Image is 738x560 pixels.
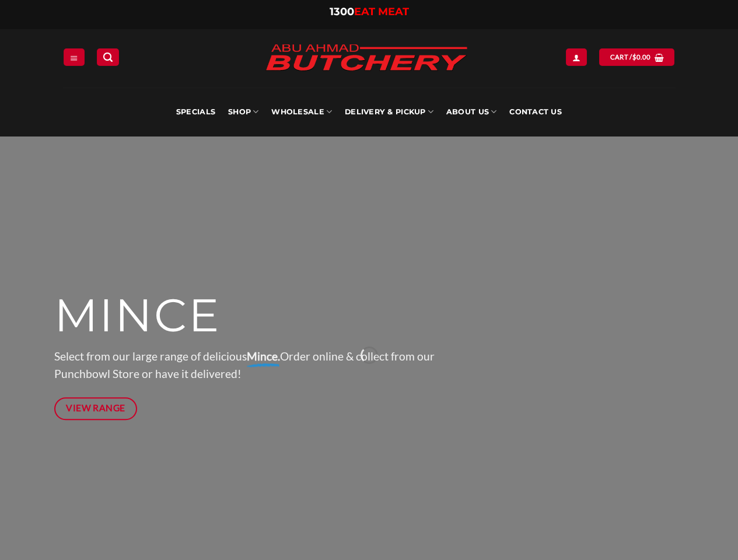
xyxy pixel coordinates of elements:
span: $ [632,52,636,62]
a: Delivery & Pickup [345,87,433,136]
a: Contact Us [509,87,562,136]
bdi: 0.00 [632,53,651,61]
span: Select from our large range of delicious Order online & collect from our Punchbowl Store or have ... [54,349,435,381]
a: Specials [176,87,215,136]
a: Search [97,48,119,65]
a: View Range [54,397,138,420]
a: Menu [64,48,85,65]
strong: Mince. [247,349,280,363]
a: SHOP [228,87,258,136]
a: Login [566,48,587,65]
span: Cart / [610,52,651,62]
img: Abu Ahmad Butchery [256,36,477,80]
span: EAT MEAT [354,5,409,18]
a: 1300EAT MEAT [330,5,409,18]
span: 1300 [330,5,354,18]
a: Wholesale [271,87,332,136]
a: View cart [599,48,674,65]
span: View Range [66,401,125,415]
span: MINCE [54,288,221,344]
a: About Us [446,87,496,136]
